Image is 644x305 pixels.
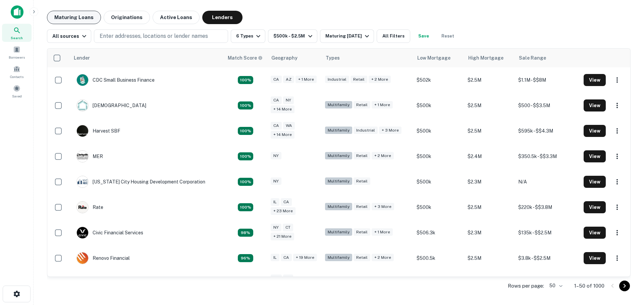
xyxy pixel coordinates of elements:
[413,271,464,296] td: $501.6k
[325,152,352,160] div: Multifamily
[413,49,464,67] th: Low Mortgage
[413,67,464,93] td: $502k
[377,29,410,43] button: All Filters
[413,169,464,195] td: $500k
[283,122,295,130] div: WA
[354,203,370,211] div: Retail
[547,281,563,291] div: 50
[77,151,88,162] img: picture
[9,55,25,60] span: Borrowers
[413,195,464,220] td: $500k
[271,131,294,139] div: + 14 more
[584,201,606,213] button: View
[76,176,205,188] div: [US_STATE] City Housing Development Corporation
[271,54,298,62] div: Geography
[271,122,282,130] div: CA
[52,32,88,40] div: All sources
[369,76,391,83] div: + 2 more
[574,282,604,290] p: 1–50 of 1000
[76,201,103,213] div: Rate
[281,254,292,261] div: CA
[325,228,352,236] div: Multifamily
[238,152,253,160] div: Capitalize uses an advanced AI algorithm to match your search with the best lender. The match sco...
[325,254,352,261] div: Multifamily
[464,93,515,118] td: $2.5M
[76,252,130,264] div: Renovo Financial
[413,118,464,144] td: $500k
[515,49,580,67] th: Sale Range
[267,49,322,67] th: Geography
[322,49,413,67] th: Types
[283,224,293,231] div: CT
[100,32,208,40] p: Enter addresses, locations or lender names
[238,101,253,109] div: Capitalize uses an advanced AI algorithm to match your search with the best lender. The match sco...
[283,76,294,83] div: AZ
[584,150,606,162] button: View
[2,43,32,61] a: Borrowers
[464,220,515,245] td: $2.3M
[76,150,103,162] div: MER
[413,93,464,118] td: $500k
[354,101,370,109] div: Retail
[271,177,281,185] div: NY
[153,11,200,24] button: Active Loans
[268,29,317,43] button: $500k - $2.5M
[271,254,279,261] div: IL
[464,118,515,144] td: $2.5M
[372,254,394,261] div: + 2 more
[271,207,296,215] div: + 23 more
[584,252,606,264] button: View
[379,127,401,134] div: + 3 more
[104,11,150,24] button: Originations
[238,178,253,186] div: Capitalize uses an advanced AI algorithm to match your search with the best lender. The match sco...
[70,49,224,67] th: Lender
[354,254,370,261] div: Retail
[464,195,515,220] td: $2.5M
[2,24,32,42] a: Search
[468,54,503,62] div: High Mortgage
[74,54,90,62] div: Lender
[584,125,606,137] button: View
[2,82,32,100] a: Saved
[238,127,253,135] div: Capitalize uses an advanced AI algorithm to match your search with the best lender. The match sco...
[413,220,464,245] td: $506.3k
[320,29,374,43] button: Maturing [DATE]
[508,282,544,290] p: Rows per page:
[610,251,644,284] iframe: Chat Widget
[464,271,515,296] td: $1.6M
[77,176,88,187] img: picture
[283,275,293,282] div: FL
[584,176,606,188] button: View
[354,177,370,185] div: Retail
[94,29,228,43] button: Enter addresses, locations or lender names
[77,252,88,264] img: picture
[515,169,580,195] td: N/A
[515,220,580,245] td: $135k - $$2.5M
[515,245,580,271] td: $3.8k - $$2.5M
[238,229,253,237] div: Capitalize uses an advanced AI algorithm to match your search with the best lender. The match sco...
[76,99,146,111] div: [DEMOGRAPHIC_DATA]
[325,76,349,83] div: Industrial
[372,228,393,236] div: + 1 more
[584,227,606,239] button: View
[11,35,23,41] span: Search
[464,245,515,271] td: $2.5M
[228,54,261,62] h6: Match Score
[11,5,23,19] img: capitalize-icon.png
[231,29,265,43] button: 6 Types
[413,29,434,43] button: Save your search to get updates of matches that match your search criteria.
[228,54,263,62] div: Capitalize uses an advanced AI algorithm to match your search with the best lender. The match sco...
[202,11,243,24] button: Lenders
[325,101,352,109] div: Multifamily
[281,198,292,206] div: CA
[224,49,267,67] th: Capitalize uses an advanced AI algorithm to match your search with the best lender. The match sco...
[76,227,143,239] div: Civic Financial Services
[515,93,580,118] td: $500 - $$3.5M
[76,74,155,86] div: CDC Small Business Finance
[271,152,281,160] div: NY
[372,101,393,109] div: + 1 more
[437,29,459,43] button: Reset
[464,169,515,195] td: $2.3M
